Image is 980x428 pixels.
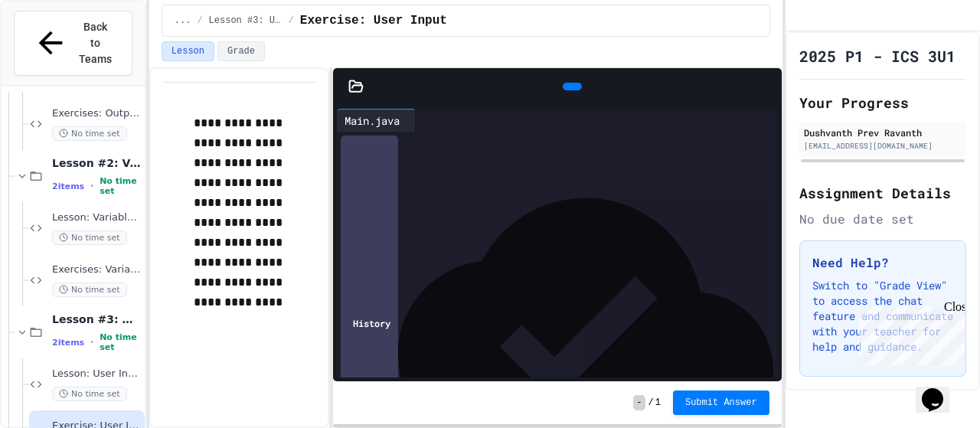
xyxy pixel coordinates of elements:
[52,181,84,191] span: 2 items
[90,336,93,348] span: •
[52,387,127,401] span: No time set
[812,253,953,272] h3: Need Help?
[90,180,93,192] span: •
[799,92,966,113] h2: Your Progress
[337,109,416,132] div: Main.java
[655,397,661,409] span: 1
[14,11,132,76] button: Back to Teams
[673,390,769,415] button: Submit Answer
[685,397,757,409] span: Submit Answer
[197,15,202,27] span: /
[52,126,127,141] span: No time set
[52,156,142,170] span: Lesson #2: Variables & Data Types
[799,210,966,228] div: No due date set
[337,113,407,129] div: Main.java
[804,126,962,139] div: Dushvanth Prev Ravanth
[77,19,113,67] span: Back to Teams
[300,11,447,30] span: Exercise: User Input
[52,368,142,381] span: Lesson: User Input
[52,263,142,276] span: Exercises: Variables & Data Types
[175,15,191,27] span: ...
[6,6,106,97] div: Chat with us now!Close
[52,107,142,120] span: Exercises: Output/Output Formatting
[52,283,127,297] span: No time set
[52,338,84,348] span: 2 items
[799,182,966,204] h2: Assignment Details
[52,211,142,224] span: Lesson: Variables & Data Types
[804,140,962,152] div: [EMAIL_ADDRESS][DOMAIN_NAME]
[209,15,283,27] span: Lesson #3: User Input
[217,41,265,61] button: Grade
[648,397,654,409] span: /
[100,176,142,196] span: No time set
[853,300,965,365] iframe: chat widget
[289,15,294,27] span: /
[812,278,953,354] p: Switch to "Grade View" to access the chat feature and communicate with your teacher for help and ...
[916,367,965,413] iframe: chat widget
[52,312,142,326] span: Lesson #3: User Input
[100,332,142,352] span: No time set
[162,41,214,61] button: Lesson
[633,395,645,410] span: -
[52,230,127,245] span: No time set
[799,45,955,67] h1: 2025 P1 - ICS 3U1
